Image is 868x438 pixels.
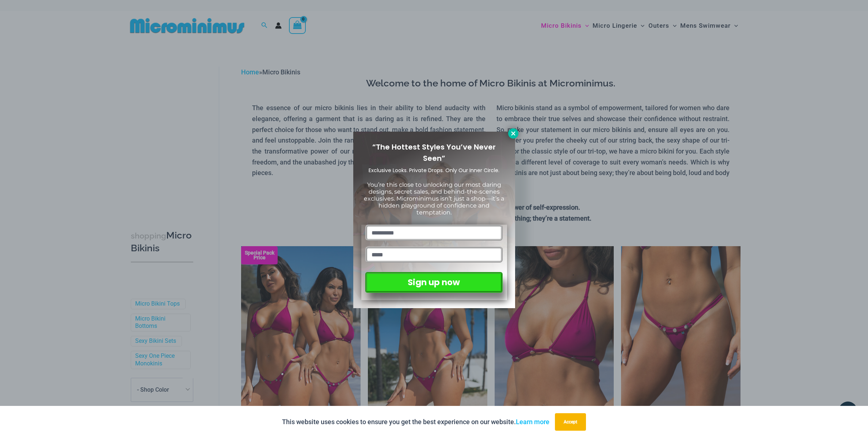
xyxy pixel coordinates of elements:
button: Sign up now [365,272,502,293]
span: You’re this close to unlocking our most daring designs, secret sales, and behind-the-scenes exclu... [364,181,504,216]
span: “The Hottest Styles You’ve Never Seen” [372,142,496,163]
a: Learn more [516,418,549,426]
button: Accept [555,413,586,431]
button: Close [508,128,518,139]
p: This website uses cookies to ensure you get the best experience on our website. [282,416,549,427]
span: Exclusive Looks. Private Drops. Only Our Inner Circle. [369,167,499,174]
